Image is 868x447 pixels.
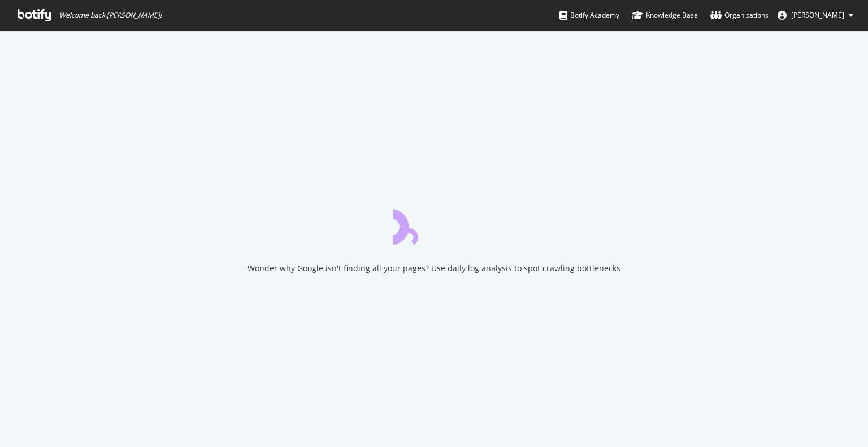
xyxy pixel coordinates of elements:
[559,10,619,21] div: Botify Academy
[393,204,475,245] div: animation
[710,10,769,21] div: Organizations
[59,11,162,20] span: Welcome back, [PERSON_NAME] !
[769,6,862,24] button: [PERSON_NAME]
[632,10,698,21] div: Knowledge Base
[248,263,620,274] div: Wonder why Google isn't finding all your pages? Use daily log analysis to spot crawling bottlenecks
[791,10,844,20] span: Will Peters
